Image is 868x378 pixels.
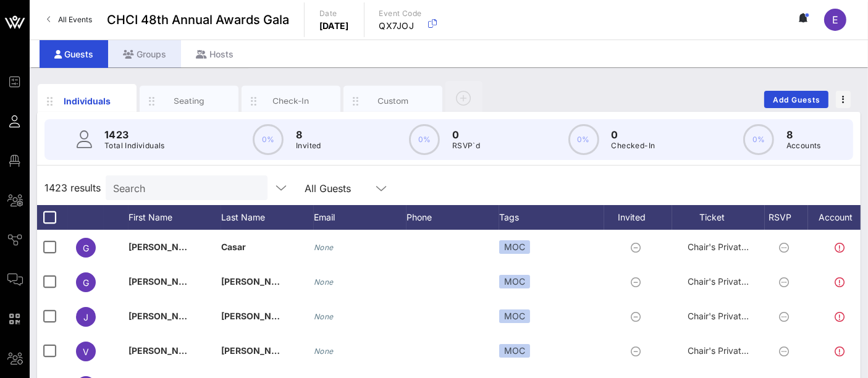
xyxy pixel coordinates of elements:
[612,140,655,152] p: Checked-In
[83,346,89,357] span: V
[314,312,334,321] i: None
[407,205,499,230] div: Phone
[786,127,821,142] p: 8
[44,180,101,195] span: 1423 results
[832,14,838,26] span: E
[824,9,846,31] div: E
[162,95,217,107] div: Seating
[296,127,321,142] p: 8
[60,94,115,107] div: Individuals
[499,205,604,230] div: Tags
[40,10,99,30] a: All Events
[499,275,530,288] div: MOC
[319,20,349,32] p: [DATE]
[129,276,201,287] span: [PERSON_NAME]
[129,241,201,252] span: [PERSON_NAME]
[688,311,790,321] span: Chair's Private Reception
[499,344,530,358] div: MOC
[499,240,530,254] div: MOC
[765,205,808,230] div: RSVP
[221,241,246,252] span: Casar
[221,311,294,321] span: [PERSON_NAME]
[772,95,821,104] span: Add Guests
[366,95,421,107] div: Custom
[40,40,108,68] div: Guests
[314,243,334,252] i: None
[58,15,92,24] span: All Events
[452,140,480,152] p: RSVP`d
[221,276,294,287] span: [PERSON_NAME]
[688,345,790,356] span: Chair's Private Reception
[314,277,334,287] i: None
[688,276,790,287] span: Chair's Private Reception
[612,127,655,142] p: 0
[305,183,351,194] div: All Guests
[452,127,480,142] p: 0
[314,205,407,230] div: Email
[786,140,821,152] p: Accounts
[83,277,89,288] span: G
[264,95,319,107] div: Check-In
[181,40,248,68] div: Hosts
[688,241,790,252] span: Chair's Private Reception
[104,127,165,142] p: 1423
[604,205,672,230] div: Invited
[319,7,349,20] p: Date
[83,243,89,253] span: G
[297,175,396,200] div: All Guests
[83,312,88,322] span: J
[672,205,765,230] div: Ticket
[314,346,334,356] i: None
[296,140,321,152] p: Invited
[764,91,828,108] button: Add Guests
[379,20,422,32] p: QX7JOJ
[108,40,181,68] div: Groups
[129,311,201,321] span: [PERSON_NAME]
[499,309,530,323] div: MOC
[129,205,221,230] div: First Name
[221,345,294,356] span: [PERSON_NAME]
[221,205,314,230] div: Last Name
[129,345,201,356] span: [PERSON_NAME]
[379,7,422,20] p: Event Code
[107,10,289,29] span: CHCI 48th Annual Awards Gala
[104,140,165,152] p: Total Individuals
